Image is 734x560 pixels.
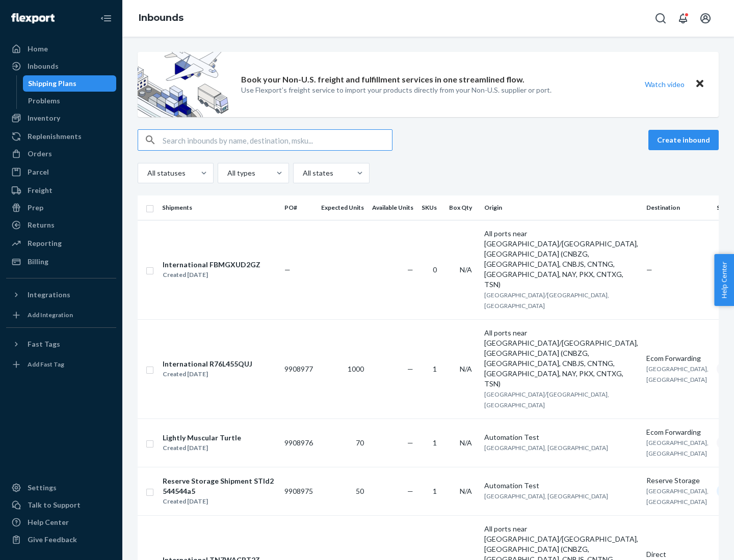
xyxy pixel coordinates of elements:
[646,475,709,486] div: Reserve Storage
[6,531,116,548] button: Give Feedback
[484,432,638,442] div: Automation Test
[6,182,116,199] a: Freight
[28,311,73,319] div: Add Integration
[6,217,116,233] a: Returns
[407,438,413,447] span: —
[28,113,60,123] div: Inventory
[6,514,116,530] a: Help Center
[284,265,291,274] span: —
[6,164,116,180] a: Parcel
[280,319,317,418] td: 9908977
[356,487,364,495] span: 50
[28,78,76,89] div: Shipping Plans
[163,476,276,496] div: Reserve Storage Shipment STId2544544a5
[28,257,48,267] div: Billing
[433,487,437,495] span: 1
[6,356,116,373] a: Add Fast Tag
[163,359,252,369] div: International R76L455QUJ
[158,195,280,220] th: Shipments
[6,235,116,251] a: Reporting
[638,77,691,92] button: Watch video
[163,496,276,507] div: Created [DATE]
[6,307,116,323] a: Add Integration
[28,149,52,159] div: Orders
[96,8,116,29] button: Close Navigation
[6,200,116,216] a: Prep
[28,483,57,493] div: Settings
[646,353,709,363] div: Ecom Forwarding
[28,238,62,248] div: Reporting
[28,360,64,369] div: Add Fast Tag
[484,291,609,310] span: [GEOGRAPHIC_DATA]/[GEOGRAPHIC_DATA], [GEOGRAPHIC_DATA]
[646,427,709,437] div: Ecom Forwarding
[695,8,716,29] button: Open account menu
[407,487,413,495] span: —
[646,265,652,274] span: —
[6,146,116,162] a: Orders
[241,74,525,86] p: Book your Non-U.S. freight and fulfillment services in one streamlined flow.
[417,195,445,220] th: SKUs
[28,535,77,545] div: Give Feedback
[28,96,60,106] div: Problems
[226,168,227,178] input: All types
[280,195,317,220] th: PO#
[6,497,116,513] a: Talk to Support
[460,265,472,274] span: N/A
[28,203,43,213] div: Prep
[23,75,117,92] a: Shipping Plans
[484,444,608,452] span: [GEOGRAPHIC_DATA], [GEOGRAPHIC_DATA]
[714,254,734,306] button: Help Center
[11,13,55,23] img: Flexport logo
[356,438,364,447] span: 70
[163,260,260,270] div: International FBMGXUD2GZ
[693,77,706,92] button: Close
[241,85,552,95] p: Use Flexport’s freight service to import your products directly from your Non-U.S. supplier or port.
[28,290,70,300] div: Integrations
[6,480,116,496] a: Settings
[28,44,48,54] div: Home
[28,220,55,230] div: Returns
[648,130,719,150] button: Create inbound
[6,254,116,270] a: Billing
[368,195,417,220] th: Available Units
[348,365,364,373] span: 1000
[317,195,368,220] th: Expected Units
[28,339,60,349] div: Fast Tags
[646,487,709,506] span: [GEOGRAPHIC_DATA], [GEOGRAPHIC_DATA]
[646,439,709,457] span: [GEOGRAPHIC_DATA], [GEOGRAPHIC_DATA]
[407,265,413,274] span: —
[6,287,116,303] button: Integrations
[484,229,638,290] div: All ports near [GEOGRAPHIC_DATA]/[GEOGRAPHIC_DATA], [GEOGRAPHIC_DATA] (CNBZG, [GEOGRAPHIC_DATA], ...
[433,438,437,447] span: 1
[6,128,116,145] a: Replenishments
[480,195,642,220] th: Origin
[6,58,116,74] a: Inbounds
[646,549,709,559] div: Direct
[28,167,49,177] div: Parcel
[28,185,53,195] div: Freight
[28,61,59,71] div: Inbounds
[146,168,147,178] input: All statuses
[28,131,82,142] div: Replenishments
[642,195,713,220] th: Destination
[28,517,69,527] div: Help Center
[280,418,317,467] td: 9908976
[460,365,472,373] span: N/A
[6,336,116,352] button: Fast Tags
[445,195,480,220] th: Box Qty
[139,12,183,23] a: Inbounds
[23,93,117,109] a: Problems
[280,467,317,515] td: 9908975
[163,270,260,280] div: Created [DATE]
[6,41,116,57] a: Home
[163,443,241,453] div: Created [DATE]
[28,500,81,510] div: Talk to Support
[130,4,192,33] ol: breadcrumbs
[433,265,437,274] span: 0
[646,365,709,383] span: [GEOGRAPHIC_DATA], [GEOGRAPHIC_DATA]
[302,168,303,178] input: All states
[484,390,609,409] span: [GEOGRAPHIC_DATA]/[GEOGRAPHIC_DATA], [GEOGRAPHIC_DATA]
[484,328,638,389] div: All ports near [GEOGRAPHIC_DATA]/[GEOGRAPHIC_DATA], [GEOGRAPHIC_DATA] (CNBZG, [GEOGRAPHIC_DATA], ...
[460,438,472,447] span: N/A
[163,130,392,150] input: Search inbounds by name, destination, msku...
